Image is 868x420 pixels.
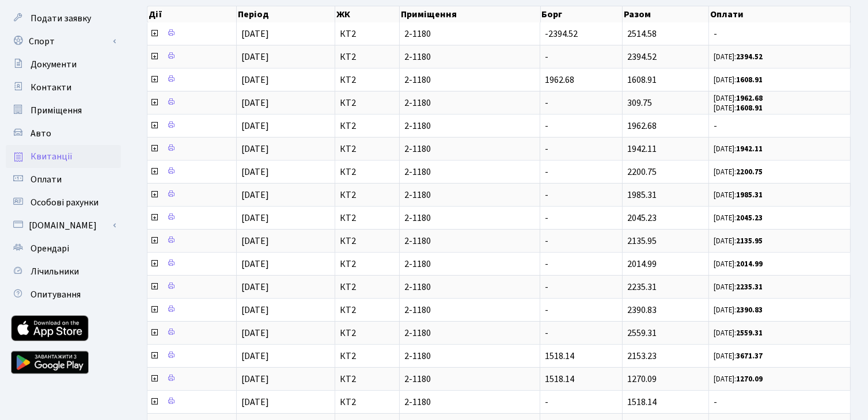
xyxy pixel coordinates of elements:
[241,281,269,293] span: [DATE]
[241,51,269,63] span: [DATE]
[627,258,657,270] span: 2014.99
[736,75,763,85] b: 1608.91
[627,350,657,362] span: 2153.23
[6,30,121,53] a: Спорт
[340,306,395,315] span: КТ2
[340,75,395,85] span: КТ2
[241,166,269,178] span: [DATE]
[404,306,535,315] span: 2-1180
[545,327,548,339] span: -
[404,259,535,269] span: 2-1180
[545,28,578,40] span: -2394.52
[627,281,657,293] span: 2235.31
[709,6,851,22] th: Оплати
[241,258,269,270] span: [DATE]
[627,74,657,86] span: 1608.91
[545,304,548,316] span: -
[736,103,763,113] b: 1608.91
[736,259,763,269] b: 2014.99
[6,145,121,168] a: Квитанції
[627,235,657,247] span: 2135.95
[714,93,763,104] small: [DATE]:
[736,374,763,384] b: 1270.09
[340,213,395,223] span: КТ2
[404,29,535,39] span: 2-1180
[545,51,548,63] span: -
[627,396,657,408] span: 1518.14
[241,212,269,224] span: [DATE]
[404,167,535,177] span: 2-1180
[31,288,81,301] span: Опитування
[623,6,709,22] th: Разом
[241,97,269,109] span: [DATE]
[714,167,763,177] small: [DATE]:
[6,168,121,191] a: Оплати
[736,213,763,223] b: 2045.23
[627,166,657,178] span: 2200.75
[627,327,657,339] span: 2559.31
[6,99,121,122] a: Приміщення
[714,351,763,361] small: [DATE]:
[6,214,121,237] a: [DOMAIN_NAME]
[404,375,535,384] span: 2-1180
[545,258,548,270] span: -
[736,305,763,315] b: 2390.83
[714,190,763,200] small: [DATE]:
[714,236,763,246] small: [DATE]:
[545,189,548,201] span: -
[6,7,121,30] a: Подати заявку
[736,328,763,338] b: 2559.31
[541,6,623,22] th: Борг
[545,281,548,293] span: -
[714,398,846,407] span: -
[714,103,763,113] small: [DATE]:
[404,52,535,62] span: 2-1180
[340,352,395,361] span: КТ2
[736,351,763,361] b: 3671.37
[340,282,395,292] span: КТ2
[714,328,763,338] small: [DATE]:
[736,93,763,104] b: 1962.68
[31,81,71,94] span: Контакти
[241,235,269,247] span: [DATE]
[627,373,657,385] span: 1270.09
[31,265,79,278] span: Лічильники
[627,212,657,224] span: 2045.23
[545,212,548,224] span: -
[404,352,535,361] span: 2-1180
[241,143,269,155] span: [DATE]
[736,52,763,62] b: 2394.52
[340,190,395,200] span: КТ2
[6,237,121,260] a: Орендарі
[237,6,335,22] th: Період
[627,28,657,40] span: 2514.58
[404,213,535,223] span: 2-1180
[545,166,548,178] span: -
[545,97,548,109] span: -
[241,304,269,316] span: [DATE]
[627,143,657,155] span: 1942.11
[335,6,400,22] th: ЖК
[31,104,82,117] span: Приміщення
[241,350,269,362] span: [DATE]
[736,144,763,154] b: 1942.11
[714,75,763,85] small: [DATE]:
[404,190,535,200] span: 2-1180
[404,398,535,407] span: 2-1180
[545,350,574,362] span: 1518.14
[714,213,763,223] small: [DATE]:
[6,283,121,306] a: Опитування
[545,396,548,408] span: -
[241,396,269,408] span: [DATE]
[31,127,51,140] span: Авто
[340,398,395,407] span: КТ2
[340,52,395,62] span: КТ2
[31,150,73,163] span: Квитанції
[714,52,763,62] small: [DATE]:
[545,143,548,155] span: -
[340,259,395,269] span: КТ2
[31,173,62,186] span: Оплати
[241,327,269,339] span: [DATE]
[714,305,763,315] small: [DATE]:
[545,373,574,385] span: 1518.14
